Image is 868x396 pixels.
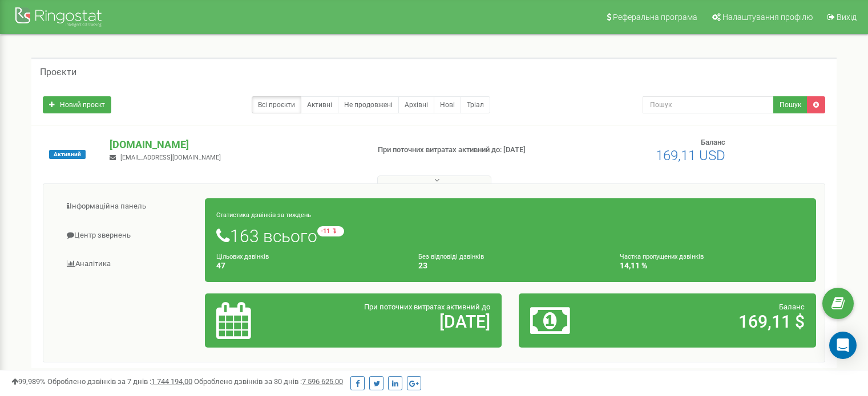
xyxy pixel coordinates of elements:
[52,193,205,221] a: Інформаційна панель
[313,312,490,331] h2: [DATE]
[49,150,86,159] span: Активний
[722,13,813,22] span: Налаштування профілю
[43,96,111,113] a: Новий проєкт
[338,96,399,113] a: Не продовжені
[613,13,697,22] span: Реферальна програма
[620,253,704,260] small: Частка пропущених дзвінків
[418,262,603,270] h4: 23
[620,262,805,270] h4: 14,11 %
[643,96,774,113] input: Пошук
[418,253,484,260] small: Без відповіді дзвінків
[317,226,344,236] small: -11
[11,377,46,386] span: 99,989%
[773,96,808,113] button: Пошук
[461,96,490,113] a: Тріал
[40,67,76,77] h5: Проєкти
[837,13,857,22] span: Вихід
[216,226,805,246] h1: 163 всього
[656,148,725,164] span: 169,11 USD
[701,138,725,146] span: Баланс
[216,253,269,260] small: Цільових дзвінків
[301,96,338,113] a: Активні
[829,332,857,359] div: Open Intercom Messenger
[779,303,805,311] span: Баланс
[378,145,560,156] p: При поточних витратах активний до: [DATE]
[434,96,461,113] a: Нові
[398,96,434,113] a: Архівні
[628,312,805,331] h2: 169,11 $
[252,96,301,113] a: Всі проєкти
[52,222,205,250] a: Центр звернень
[302,377,343,386] u: 7 596 625,00
[52,250,205,278] a: Аналiтика
[364,303,490,311] span: При поточних витратах активний до
[216,211,311,219] small: Статистика дзвінків за тиждень
[194,377,343,386] span: Оброблено дзвінків за 30 днів :
[216,262,401,270] h4: 47
[120,154,221,161] span: [EMAIL_ADDRESS][DOMAIN_NAME]
[47,377,192,386] span: Оброблено дзвінків за 7 днів :
[151,377,192,386] u: 1 744 194,00
[110,137,359,152] p: [DOMAIN_NAME]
